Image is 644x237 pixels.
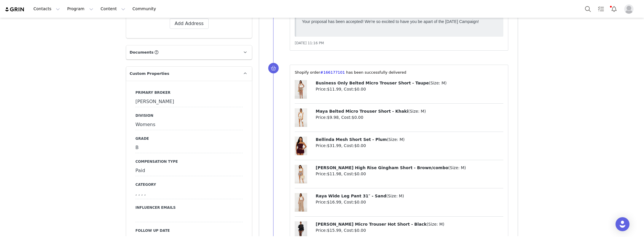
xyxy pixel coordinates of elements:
span: $0.00 [354,171,366,176]
span: $0.00 [354,143,366,148]
p: Price: , Cost: [316,227,503,234]
span: $0.00 [354,200,366,204]
span: $11.98 [327,171,341,176]
p: ( ) [316,221,503,227]
span: Raya Wide Leg Pant 31″ - Sand [316,194,386,198]
a: #166177101 [320,70,345,75]
button: Profile [621,4,639,14]
div: Open Intercom Messenger [616,217,629,231]
p: Please stay in touch with your account manager once you receive your package. [2,20,198,25]
span: $15.99 [327,228,341,233]
p: ( ) [316,80,503,86]
label: Grade [135,136,243,141]
a: Tasks [595,2,607,15]
button: Notifications [608,2,620,15]
span: [PERSON_NAME] Micro Trouser Hot Short - Black [316,222,427,227]
div: B [135,143,243,153]
div: [PERSON_NAME] [135,97,243,107]
span: Custom Properties [130,71,169,77]
strong: Next Steps: [2,29,25,34]
label: Compensation Type [135,159,243,164]
span: $0.00 [352,115,363,120]
span: Business Only Belted Micro Trouser Short - Taupe [316,81,429,85]
span: $0.00 [354,228,366,233]
a: Community [129,2,162,15]
span: Maya Belted Micro Trouser Short - Khaki [316,109,408,114]
span: Size: M [389,137,403,142]
span: [PERSON_NAME] High Rise Gingham Short - Brown/combo [316,165,448,170]
span: ⁨Shopify⁩ order⁨ ⁩ has been successfully delivered [295,70,406,75]
label: Follow Up Date [135,228,243,233]
p: ( ) [316,137,503,143]
span: Sit tight and relax until your order delivers! [14,47,90,52]
p: Hi gabbi, You order has been accepted! [2,2,198,16]
button: Content [97,2,129,15]
span: Bellinda Mesh Short Set - Plum [316,137,387,142]
span: $11.99 [327,87,341,91]
span: Ensure this link is in your bio: [14,43,67,47]
span: [DATE] 11:16 PM [295,41,324,45]
span: Size: M [450,165,464,170]
label: Division [135,113,243,118]
img: placeholder-profile.jpg [624,4,634,14]
span: $31.99 [327,143,341,148]
span: Size: M [410,109,424,114]
p: Price: , Cost: [316,143,503,149]
img: grin logo [5,7,25,12]
p: Hey [PERSON_NAME], Your proposal has been accepted! We're so excited to have you be apart of the ... [2,2,198,16]
span: $0.00 [354,87,366,91]
span: $9.98 [327,115,339,120]
p: Price: , Cost: [316,114,503,121]
div: Womens [135,120,243,130]
span: Size: M [430,81,445,85]
label: Category [135,182,243,187]
div: , , , , [135,189,243,199]
button: Search [582,2,594,15]
p: ( ) [316,165,503,171]
label: Primary Broker [135,90,243,95]
p: Price: , Cost: [316,171,503,177]
p: ( ) [316,108,503,114]
p: Price: , Cost: [316,86,503,92]
span: Size: M [428,222,443,227]
p: Price: , Cost: [316,199,503,205]
a: HERE [109,38,121,43]
button: Add Address [170,18,209,29]
button: Program [64,2,97,15]
span: Size: M [388,194,403,198]
span: $16.99 [327,200,341,204]
span: Like & comment on at least 3 posts on our Instagram [14,38,121,43]
span: Documents [130,49,153,55]
div: Paid [135,166,243,176]
label: Influencer Emails [135,205,243,210]
p: ( ) [316,193,503,199]
button: Contacts [30,2,63,15]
